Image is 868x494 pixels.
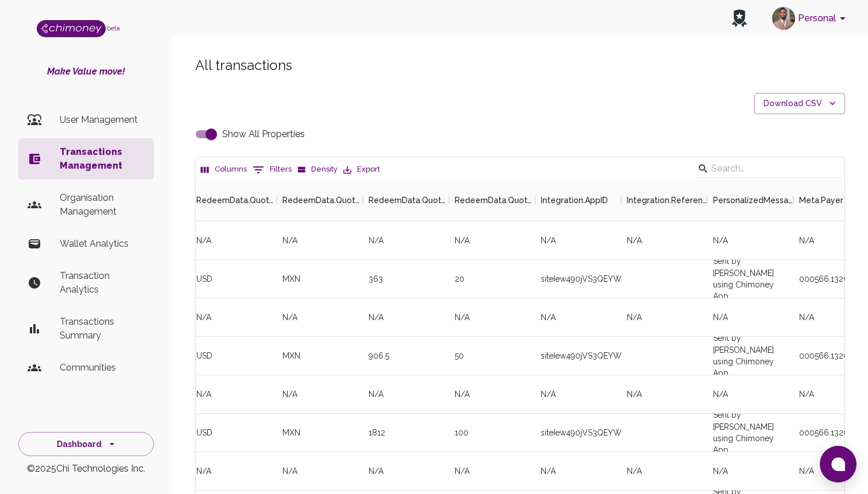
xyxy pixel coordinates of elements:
div: Sent by [PERSON_NAME] using Chimoney App [707,260,793,298]
div: Integration.Reference [627,180,707,221]
p: User Management [60,113,145,127]
div: RedeemData.QuotePayload.DestinationCurrency [277,180,363,221]
button: Select columns [198,161,250,178]
div: N/A [449,298,535,337]
h5: All transactions [195,56,845,75]
div: N/A [191,221,277,260]
div: RedeemData.QuotePayload.DestinationCurrency [282,180,363,221]
div: N/A [277,221,363,260]
div: 1812 [363,414,449,452]
p: Transactions Summary [60,315,145,343]
div: N/A [535,221,621,260]
div: N/A [277,452,363,491]
div: RedeemData.QuotePayload.DestinationCurrencyCreditAmount [363,180,449,221]
div: 20 [449,260,535,298]
span: Show All Properties [222,127,305,141]
div: N/A [535,375,621,414]
div: Integration.Reference [621,180,707,221]
div: 50 [449,337,535,375]
p: Organisation Management [60,191,145,219]
div: N/A [535,452,621,491]
div: N/A [363,298,449,337]
div: N/A [707,375,793,414]
div: MXN [277,414,363,452]
div: N/A [621,375,707,414]
div: N/A [363,221,449,260]
div: PersonalizedMessage [707,180,793,221]
p: Wallet Analytics [60,237,145,251]
div: N/A [449,452,535,491]
div: N/A [621,298,707,337]
div: siteIew490jVS3QEYWMo [535,337,621,375]
div: USD [191,260,277,298]
input: Search… [711,160,825,178]
div: Search [697,160,842,180]
div: N/A [191,298,277,337]
img: avatar [772,7,795,30]
div: N/A [621,452,707,491]
div: USD [191,414,277,452]
button: Show filters [250,161,294,179]
div: RedeemData.QuotePayload.OriginCurrency [191,180,277,221]
div: N/A [707,298,793,337]
div: Sent by [PERSON_NAME] using Chimoney App [707,414,793,452]
div: 363 [363,260,449,298]
div: N/A [449,221,535,260]
div: Integration.AppID [541,180,608,221]
div: siteIew490jVS3QEYWMo [535,260,621,298]
button: Export [340,161,383,178]
div: N/A [449,375,535,414]
div: 100 [449,414,535,452]
div: N/A [277,298,363,337]
button: Open chat window [820,446,857,483]
div: N/A [363,375,449,414]
div: RedeemData.QuotePayload.DestinationCurrencyCreditAmount [369,180,449,221]
button: Dashboard [18,432,154,457]
div: N/A [707,221,793,260]
button: account of current user [768,3,854,33]
div: Meta.Payer [799,180,843,221]
div: N/A [191,375,277,414]
p: Communities [60,361,145,375]
div: N/A [707,452,793,491]
div: 906.5 [363,337,449,375]
div: MXN [277,337,363,375]
div: RedeemData.QuotePayload.OriginCurrency [196,180,277,221]
button: Density [294,161,340,178]
div: Sent by [PERSON_NAME] using Chimoney App [707,337,793,375]
p: Transaction Analytics [60,269,145,297]
span: beta [107,25,120,32]
div: siteIew490jVS3QEYWMo [535,414,621,452]
div: N/A [277,375,363,414]
div: PersonalizedMessage [713,180,793,221]
div: N/A [191,452,277,491]
img: Logo [37,20,106,37]
div: N/A [363,452,449,491]
div: RedeemData.QuotePayload.WalletDebitAmount [455,180,535,221]
div: MXN [277,260,363,298]
div: N/A [621,221,707,260]
button: Download CSV [754,93,845,114]
div: N/A [535,298,621,337]
div: RedeemData.QuotePayload.WalletDebitAmount [449,180,535,221]
div: USD [191,337,277,375]
p: Transactions Management [60,145,145,173]
div: Integration.AppID [535,180,621,221]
